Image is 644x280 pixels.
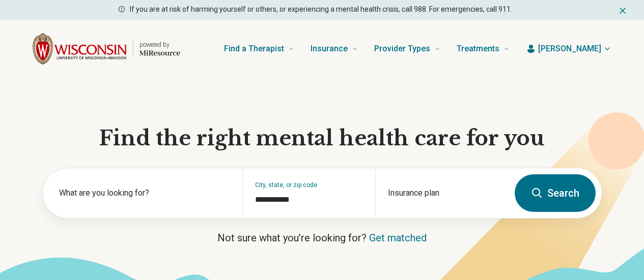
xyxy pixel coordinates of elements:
span: Treatments [457,42,499,56]
span: [PERSON_NAME] [538,43,601,55]
button: [PERSON_NAME] [526,43,611,55]
a: Find a Therapist [224,28,294,69]
a: Home page [33,33,180,65]
a: Provider Types [374,28,440,69]
a: Get matched [369,232,427,244]
button: Dismiss [618,4,628,16]
p: Not sure what you’re looking for? [42,231,602,245]
h1: Find the right mental health care for you [42,125,602,151]
button: Search [515,174,596,212]
a: Insurance [311,28,358,69]
a: Treatments [457,28,510,69]
label: What are you looking for? [59,187,230,199]
p: If you are at risk of harming yourself or others, or experiencing a mental health crisis, call 98... [130,4,512,15]
span: Find a Therapist [224,42,284,56]
p: powered by [139,41,180,49]
span: Insurance [311,42,348,56]
span: Provider Types [374,42,430,56]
